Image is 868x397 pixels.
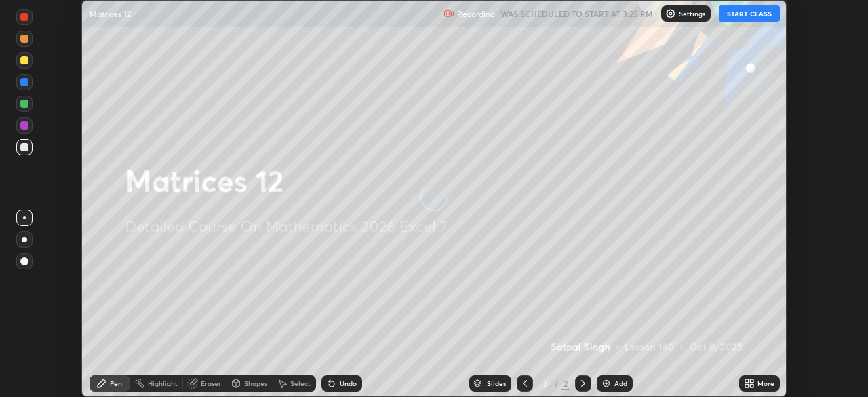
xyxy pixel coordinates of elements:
img: add-slide-button [601,378,612,389]
div: More [757,380,774,387]
img: recording.375f2c34.svg [443,8,454,19]
button: START CLASS [719,5,780,22]
div: / [555,379,559,387]
div: Undo [340,380,357,387]
p: Matrices 12 [90,8,131,19]
div: Highlight [148,380,178,387]
div: Add [614,380,627,387]
div: Slides [487,380,506,387]
img: class-settings-icons [665,8,676,19]
h5: WAS SCHEDULED TO START AT 3:25 PM [500,7,653,20]
p: Recording [457,9,495,19]
div: Pen [110,380,122,387]
div: Select [290,380,311,387]
div: Eraser [201,380,221,387]
p: Settings [679,10,705,17]
div: 2 [538,379,552,387]
div: Shapes [244,380,267,387]
div: 2 [561,377,570,390]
